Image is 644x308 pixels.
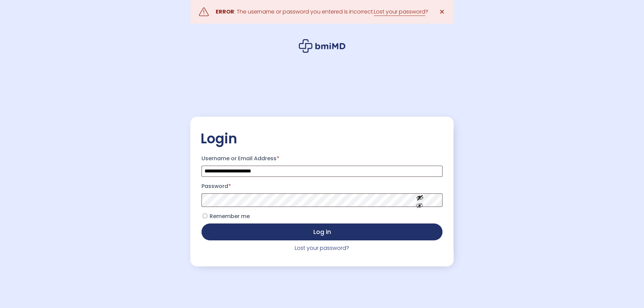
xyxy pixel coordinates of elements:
button: Show password [401,188,439,212]
a: ✕ [435,5,449,19]
a: Lost your password? [295,244,349,252]
a: Lost your password [374,8,425,16]
button: Log in [201,223,443,240]
label: Password [201,181,443,192]
strong: ERROR [216,8,234,16]
h2: Login [200,130,444,147]
label: Username or Email Address [201,153,443,164]
div: : The username or password you entered is incorrect. ? [216,7,428,17]
input: Remember me [203,214,207,218]
span: Remember me [210,212,250,220]
span: ✕ [439,7,445,17]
